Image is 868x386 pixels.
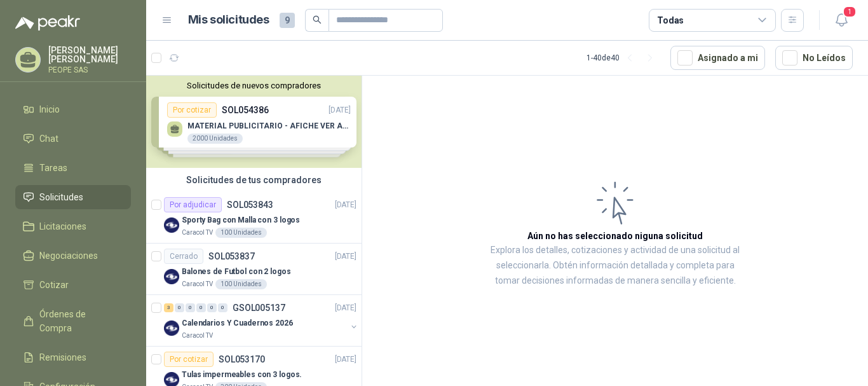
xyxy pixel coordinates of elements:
a: 3 0 0 0 0 0 GSOL005137[DATE] Company LogoCalendarios Y Cuadernos 2026Caracol TV [164,300,359,341]
h3: Aún no has seleccionado niguna solicitud [527,229,703,243]
div: Cerrado [164,249,203,264]
span: Cotizar [39,278,69,292]
a: CerradoSOL053837[DATE] Company LogoBalones de Futbol con 2 logosCaracol TV100 Unidades [146,244,362,295]
img: Company Logo [164,269,179,284]
a: Tareas [15,156,131,180]
p: Sporty Bag con Malla con 3 logos [182,214,300,226]
button: Solicitudes de nuevos compradores [151,81,356,90]
span: Chat [39,132,58,146]
div: Por adjudicar [164,197,222,212]
a: Por adjudicarSOL053843[DATE] Company LogoSporty Bag con Malla con 3 logosCaracol TV100 Unidades [146,192,362,244]
div: 0 [186,303,195,312]
p: SOL053837 [208,252,255,261]
img: Company Logo [164,217,179,233]
p: PEOPE SAS [48,66,131,74]
p: Caracol TV [182,279,213,289]
p: [DATE] [335,302,356,314]
div: 3 [164,303,173,312]
p: [PERSON_NAME] [PERSON_NAME] [48,46,131,64]
p: Caracol TV [182,228,213,238]
div: 0 [218,303,227,312]
p: Tulas impermeables con 3 logos. [182,369,302,381]
img: Company Logo [164,321,179,336]
div: 0 [175,303,184,312]
div: Solicitudes de tus compradores [146,168,362,192]
button: No Leídos [775,46,853,70]
span: 9 [280,13,295,28]
span: Negociaciones [39,249,98,263]
p: [DATE] [335,199,356,211]
a: Inicio [15,97,131,121]
a: Licitaciones [15,214,131,238]
div: Por cotizar [164,352,214,367]
span: Remisiones [39,350,86,364]
span: Solicitudes [39,190,83,204]
div: 0 [207,303,217,312]
span: search [313,15,322,24]
p: SOL053170 [219,355,265,364]
div: 100 Unidades [215,228,267,238]
a: Remisiones [15,345,131,369]
p: GSOL005137 [233,303,285,312]
div: 1 - 40 de 40 [587,48,660,68]
a: Negociaciones [15,244,131,268]
p: SOL053843 [227,200,273,209]
div: 0 [196,303,206,312]
span: 1 [843,6,857,18]
p: Calendarios Y Cuadernos 2026 [182,317,293,329]
h1: Mis solicitudes [188,11,269,29]
a: Cotizar [15,273,131,297]
a: Órdenes de Compra [15,302,131,340]
a: Chat [15,127,131,151]
img: Logo peakr [15,15,80,31]
div: 100 Unidades [215,279,267,289]
a: Solicitudes [15,185,131,209]
button: 1 [830,9,853,32]
span: Órdenes de Compra [39,307,119,335]
p: Caracol TV [182,331,213,341]
p: Explora los detalles, cotizaciones y actividad de una solicitud al seleccionarla. Obtén informaci... [489,243,741,289]
button: Asignado a mi [670,46,765,70]
p: Balones de Futbol con 2 logos [182,266,291,278]
span: Licitaciones [39,219,86,233]
span: Tareas [39,161,67,175]
div: Solicitudes de nuevos compradoresPor cotizarSOL054386[DATE] MATERIAL PUBLICITARIO - AFICHE VER AD... [146,76,362,168]
span: Inicio [39,102,60,116]
p: [DATE] [335,354,356,366]
div: Todas [657,13,684,27]
p: [DATE] [335,251,356,263]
